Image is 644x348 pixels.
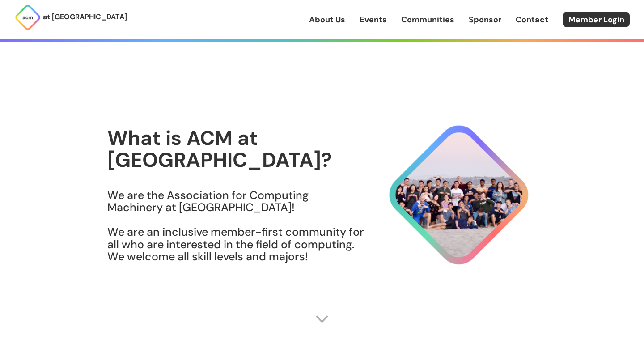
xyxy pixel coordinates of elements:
a: Events [360,14,387,25]
img: About Hero Image [365,117,537,273]
a: Communities [401,14,454,25]
img: ACM Logo [14,4,41,31]
h1: What is ACM at [GEOGRAPHIC_DATA]? [107,127,365,171]
h3: We are the Association for Computing Machinery at [GEOGRAPHIC_DATA]! We are an inclusive member-f... [107,189,365,263]
img: Scroll Arrow [315,312,329,326]
a: About Us [309,14,345,25]
p: at [GEOGRAPHIC_DATA] [43,11,127,23]
a: at [GEOGRAPHIC_DATA] [14,4,127,31]
a: Contact [516,14,548,25]
a: Sponsor [469,14,501,25]
a: Member Login [563,12,630,27]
